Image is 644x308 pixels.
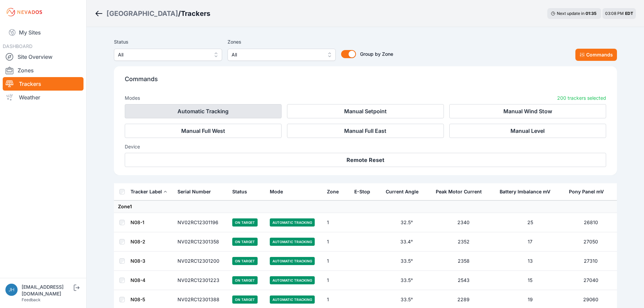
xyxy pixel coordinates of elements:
[327,184,344,200] button: Zone
[125,153,606,167] button: Remote Reset
[125,74,606,89] p: Commands
[118,51,209,59] span: All
[436,184,487,200] button: Peak Motor Current
[270,295,315,304] span: Automatic Tracking
[114,49,222,61] button: All
[125,104,282,118] button: Automatic Tracking
[22,297,41,302] a: Feedback
[130,219,144,225] a: N08-1
[500,188,550,195] div: Battery Imbalance mV
[565,232,617,252] td: 27050
[3,50,84,64] a: Site Overview
[327,188,339,195] div: Zone
[270,188,283,195] div: Mode
[432,252,496,271] td: 2358
[3,91,84,104] a: Weather
[386,184,424,200] button: Current Angle
[500,184,556,200] button: Battery Imbalance mV
[605,11,624,16] span: 03:08 PM
[436,188,482,195] div: Peak Motor Current
[569,184,609,200] button: Pony Panel mV
[125,124,282,138] button: Manual Full West
[232,295,258,304] span: On Target
[323,252,350,271] td: 1
[232,257,258,265] span: On Target
[181,9,210,18] h3: Trackers
[565,252,617,271] td: 27310
[173,271,229,290] td: NV02RC12301223
[3,77,84,91] a: Trackers
[287,104,444,118] button: Manual Setpoint
[177,184,216,200] button: Serial Number
[125,143,606,150] h3: Device
[95,5,210,22] nav: Breadcrumb
[287,124,444,138] button: Manual Full East
[130,297,145,302] a: N08-5
[565,271,617,290] td: 27040
[173,232,229,252] td: NV02RC12301358
[22,284,72,297] div: [EMAIL_ADDRESS][DOMAIN_NAME]
[178,9,181,18] span: /
[228,49,336,61] button: All
[496,271,565,290] td: 15
[432,232,496,252] td: 2352
[323,271,350,290] td: 1
[382,252,431,271] td: 33.5°
[130,258,145,264] a: N08-3
[557,11,585,16] span: Next update in
[323,213,350,232] td: 1
[354,184,376,200] button: E-Stop
[5,284,18,296] img: jhaberkorn@invenergy.com
[130,277,145,283] a: N08-4
[382,213,431,232] td: 32.5°
[114,200,617,213] td: Zone 1
[270,184,288,200] button: Mode
[173,213,229,232] td: NV02RC12301196
[232,51,322,59] span: All
[3,24,84,41] a: My Sites
[565,213,617,232] td: 26810
[586,11,598,16] div: 01 : 35
[270,218,315,227] span: Automatic Tracking
[232,184,253,200] button: Status
[557,95,606,101] p: 200 trackers selected
[496,252,565,271] td: 13
[432,271,496,290] td: 2543
[130,239,145,244] a: N08-2
[449,104,606,118] button: Manual Wind Stow
[270,276,315,284] span: Automatic Tracking
[270,257,315,265] span: Automatic Tracking
[232,218,258,227] span: On Target
[130,184,167,200] button: Tracker Label
[496,213,565,232] td: 25
[106,9,178,18] a: [GEOGRAPHIC_DATA]
[270,238,315,246] span: Automatic Tracking
[5,7,43,18] img: Nevados
[382,271,431,290] td: 33.5°
[173,252,229,271] td: NV02RC12301200
[432,213,496,232] td: 2340
[449,124,606,138] button: Manual Level
[354,188,370,195] div: E-Stop
[177,188,211,195] div: Serial Number
[382,232,431,252] td: 33.4°
[569,188,604,195] div: Pony Panel mV
[130,188,162,195] div: Tracker Label
[496,232,565,252] td: 17
[386,188,419,195] div: Current Angle
[232,276,258,284] span: On Target
[3,43,32,49] span: DASHBOARD
[114,38,222,46] label: Status
[323,232,350,252] td: 1
[232,238,258,246] span: On Target
[125,95,140,101] h3: Modes
[360,51,393,57] span: Group by Zone
[228,38,336,46] label: Zones
[3,64,84,77] a: Zones
[575,49,617,61] button: Commands
[232,188,247,195] div: Status
[625,11,633,16] span: EDT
